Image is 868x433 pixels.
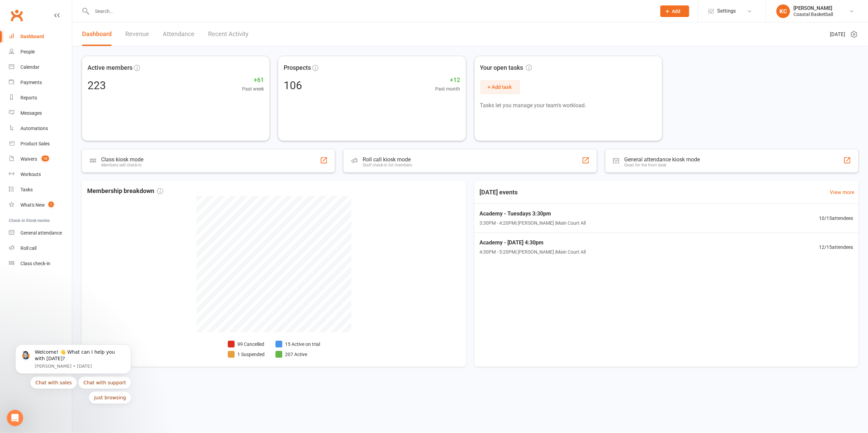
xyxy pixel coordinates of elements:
[163,22,194,46] a: Attendance
[9,151,72,167] a: Waivers 10
[242,75,264,85] span: +61
[20,261,50,266] div: Class check-in
[9,121,72,136] a: Automations
[474,186,523,198] h3: [DATE] events
[7,410,23,426] iframe: Intercom live chat
[776,4,790,18] div: KC
[625,156,700,163] div: General attendance kiosk mode
[284,80,302,91] div: 106
[9,167,72,182] a: Workouts
[20,64,40,70] div: Calendar
[9,29,72,44] a: Dashboard
[660,5,689,17] button: Add
[9,256,72,271] a: Class kiosk mode
[819,243,853,251] span: 12 / 15 attendees
[90,6,651,16] input: Search...
[793,5,833,11] div: [PERSON_NAME]
[20,172,41,177] div: Workouts
[208,22,249,46] a: Recent Activity
[436,75,460,85] span: +12
[20,187,33,192] div: Tasks
[819,214,853,222] span: 10 / 15 attendees
[284,63,311,73] span: Prospects
[48,202,54,207] span: 1
[20,141,50,146] div: Product Sales
[9,197,72,213] a: What's New1
[9,136,72,151] a: Product Sales
[480,248,586,256] span: 4:30PM - 5:20PM | [PERSON_NAME] | Main Court All
[20,80,42,85] div: Payments
[20,126,48,131] div: Automations
[480,80,520,94] button: + Add task
[9,60,72,75] a: Calendar
[20,202,45,208] div: What's New
[9,75,72,90] a: Payments
[42,156,49,161] span: 10
[363,156,412,163] div: Roll call kiosk mode
[88,80,106,91] div: 223
[436,85,460,93] span: Past month
[87,186,163,196] span: Membership breakdown
[830,30,845,38] span: [DATE]
[480,101,657,110] p: Tasks let you manage your team's workload.
[275,351,320,358] li: 207 Active
[480,209,586,218] span: Academy - Tuesdays 3:30pm
[830,188,854,196] a: View more
[275,340,320,348] li: 15 Active on trial
[20,49,35,54] div: People
[672,9,681,14] span: Add
[363,163,412,167] div: Staff check-in for members
[20,156,37,162] div: Waivers
[101,156,143,163] div: Class kiosk mode
[228,351,265,358] li: 1 Suspended
[8,7,25,24] a: Clubworx
[9,106,72,121] a: Messages
[480,238,586,247] span: Academy - [DATE] 4:30pm
[20,245,36,251] div: Roll call
[480,63,532,73] span: Your open tasks
[793,11,833,17] div: Coastal Basketball
[9,44,72,60] a: People
[125,22,149,46] a: Revenue
[20,230,62,236] div: General attendance
[9,182,72,197] a: Tasks
[9,90,72,106] a: Reports
[20,34,44,39] div: Dashboard
[101,163,143,167] div: Members self check-in
[480,219,586,227] span: 3:30PM - 4:20PM | [PERSON_NAME] | Main Court All
[5,338,141,408] iframe: Intercom notifications message
[228,340,265,348] li: 99 Cancelled
[82,22,112,46] a: Dashboard
[717,3,736,19] span: Settings
[9,225,72,241] a: General attendance kiosk mode
[20,110,42,116] div: Messages
[242,85,264,93] span: Past week
[20,95,37,100] div: Reports
[9,241,72,256] a: Roll call
[88,63,132,73] span: Active members
[625,163,700,167] div: Great for the front desk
